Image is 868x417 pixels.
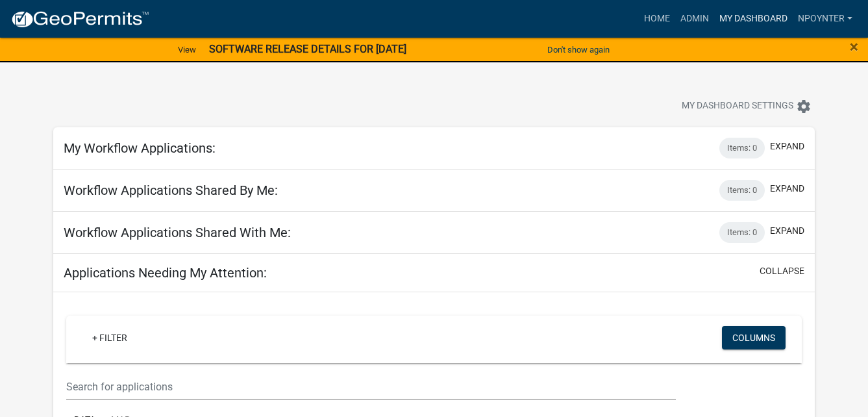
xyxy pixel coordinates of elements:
[760,264,804,278] button: collapse
[719,222,765,243] div: Items: 0
[850,39,858,55] button: Close
[64,183,278,198] h5: Workflow Applications Shared By Me:
[66,373,676,400] input: Search for applications
[796,99,812,114] i: settings
[714,6,793,31] a: My Dashboard
[722,326,786,349] button: Columns
[173,39,201,60] a: View
[64,225,291,240] h5: Workflow Applications Shared With Me:
[64,140,216,156] h5: My Workflow Applications:
[209,43,406,55] strong: SOFTWARE RELEASE DETAILS FOR [DATE]
[770,140,804,153] button: expand
[719,180,765,201] div: Items: 0
[770,224,804,238] button: expand
[793,6,858,31] a: Npoynter
[64,265,267,281] h5: Applications Needing My Attention:
[719,138,765,158] div: Items: 0
[675,6,714,31] a: Admin
[82,326,138,349] a: + Filter
[639,6,675,31] a: Home
[850,38,858,56] span: ×
[671,94,822,119] button: My Dashboard Settingssettings
[542,39,615,60] button: Don't show again
[770,182,804,196] button: expand
[682,99,793,114] span: My Dashboard Settings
